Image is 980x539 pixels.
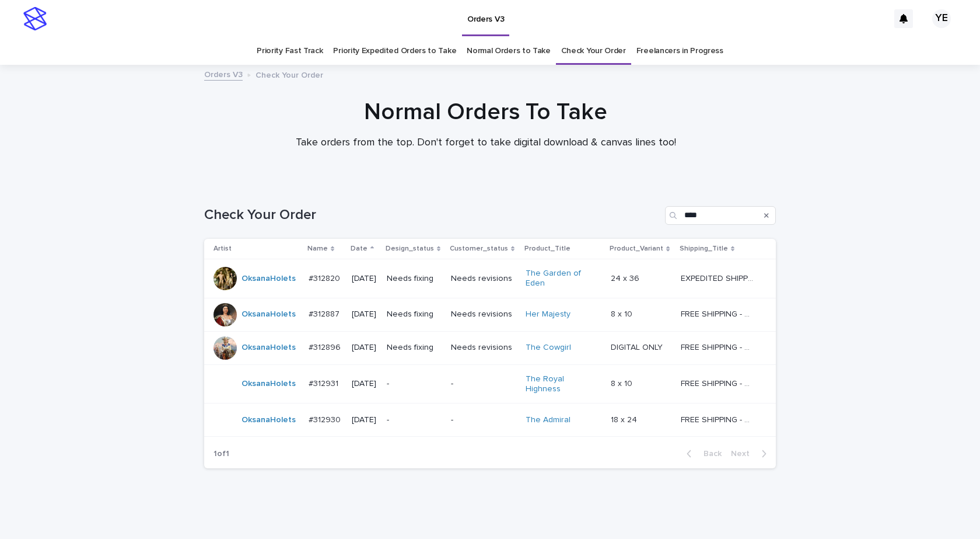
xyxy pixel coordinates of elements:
[204,298,776,331] tr: OksanaHolets #312887#312887 [DATE]Needs fixingNeeds revisionsHer Majesty 8 x 108 x 10 FREE SHIPPI...
[352,415,377,425] p: [DATE]
[352,274,377,284] p: [DATE]
[200,98,772,126] h1: Normal Orders To Take
[561,37,626,65] a: Check Your Order
[681,377,756,389] p: FREE SHIPPING - preview in 1-2 business days, after your approval delivery will take 5-10 b.d.
[611,340,665,353] p: DIGITAL ONLY
[467,37,551,65] a: Normal Orders to Take
[611,307,635,319] p: 8 x 10
[526,374,598,394] a: The Royal Highness
[610,242,663,255] p: Product_Variant
[451,379,516,389] p: -
[204,331,776,364] tr: OksanaHolets #312896#312896 [DATE]Needs fixingNeeds revisionsThe Cowgirl DIGITAL ONLYDIGITAL ONLY...
[451,343,516,353] p: Needs revisions
[681,307,756,319] p: FREE SHIPPING - preview in 1-2 business days, after your approval delivery will take 5-10 b.d.
[386,242,434,255] p: Design_status
[204,67,243,81] a: Orders V3
[451,274,516,284] p: Needs revisions
[387,415,442,425] p: -
[242,310,296,319] a: OksanaHolets
[681,413,756,425] p: FREE SHIPPING - preview in 1-2 business days, after your approval delivery will take 5-10 b.d.
[256,68,323,81] p: Check Your Order
[524,242,570,255] p: Product_Title
[387,379,442,389] p: -
[352,379,377,389] p: [DATE]
[242,274,296,284] a: OksanaHolets
[681,272,756,284] p: EXPEDITED SHIPPING - preview in 1 business day; delivery up to 5 business days after your approval.
[204,364,776,404] tr: OksanaHolets #312931#312931 [DATE]--The Royal Highness 8 x 108 x 10 FREE SHIPPING - preview in 1-...
[307,242,328,255] p: Name
[309,307,342,319] p: #312887
[677,448,726,459] button: Back
[253,137,719,149] p: Take orders from the top. Don't forget to take digital download & canvas lines too!
[204,440,239,468] p: 1 of 1
[680,242,728,255] p: Shipping_Title
[731,450,757,458] span: Next
[387,343,442,353] p: Needs fixing
[932,9,951,28] div: YE
[204,404,776,437] tr: OksanaHolets #312930#312930 [DATE]--The Admiral 18 x 2418 x 24 FREE SHIPPING - preview in 1-2 bus...
[526,269,598,288] a: The Garden of Eden
[726,448,776,459] button: Next
[204,259,776,298] tr: OksanaHolets #312820#312820 [DATE]Needs fixingNeeds revisionsThe Garden of Eden 24 x 3624 x 36 EX...
[351,242,367,255] p: Date
[309,340,343,353] p: #312896
[309,377,341,389] p: #312931
[387,310,442,319] p: Needs fixing
[611,377,635,389] p: 8 x 10
[696,450,722,458] span: Back
[204,207,660,224] h1: Check Your Order
[451,415,516,425] p: -
[23,7,47,30] img: stacker-logo-s-only.png
[681,340,756,353] p: FREE SHIPPING - preview in 1-2 business days, after your approval delivery will take 5-10 b.d.
[257,37,323,65] a: Priority Fast Track
[242,415,296,425] a: OksanaHolets
[333,37,456,65] a: Priority Expedited Orders to Take
[213,242,232,255] p: Artist
[352,343,377,353] p: [DATE]
[526,343,571,353] a: The Cowgirl
[451,310,516,319] p: Needs revisions
[387,274,442,284] p: Needs fixing
[611,272,642,284] p: 24 x 36
[309,413,343,425] p: #312930
[526,415,570,425] a: The Admiral
[309,272,342,284] p: #312820
[526,310,570,319] a: Her Majesty
[636,37,723,65] a: Freelancers in Progress
[665,206,776,225] input: Search
[611,413,639,425] p: 18 x 24
[450,242,508,255] p: Customer_status
[352,310,377,319] p: [DATE]
[242,379,296,389] a: OksanaHolets
[242,343,296,353] a: OksanaHolets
